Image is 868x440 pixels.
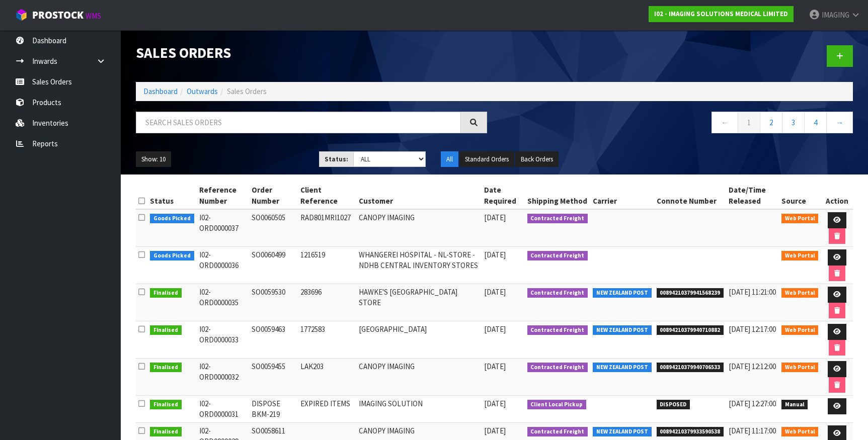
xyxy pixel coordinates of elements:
[298,209,356,247] td: RAD801MRI1027
[482,182,524,209] th: Date Required
[657,288,724,298] span: 00894210379941568239
[298,182,356,209] th: Client Reference
[86,11,101,21] small: WMS
[249,209,298,247] td: SO0060505
[356,209,482,247] td: CANOPY IMAGING
[484,399,506,408] span: [DATE]
[781,288,819,298] span: Web Portal
[298,321,356,359] td: 1772583
[781,363,819,373] span: Web Portal
[527,214,588,224] span: Contracted Freight
[197,321,250,359] td: I02-ORD0000033
[590,182,654,209] th: Carrier
[356,396,482,423] td: IMAGING SOLUTION
[15,9,28,21] img: cube-alt.png
[150,325,182,335] span: Finalised
[187,86,218,96] a: Outwards
[356,321,482,359] td: [GEOGRAPHIC_DATA]
[729,399,776,408] span: [DATE] 12:27:00
[593,427,652,437] span: NEW ZEALAND POST
[150,427,182,437] span: Finalised
[527,400,587,410] span: Client Local Pickup
[593,363,652,373] span: NEW ZEALAND POST
[484,213,506,222] span: [DATE]
[821,182,853,209] th: Action
[484,426,506,435] span: [DATE]
[197,182,250,209] th: Reference Number
[150,363,182,373] span: Finalised
[527,288,588,298] span: Contracted Freight
[356,247,482,284] td: WHANGEREI HOSPITAL - NL-STORE - NDHB CENTRAL INVENTORY STORES
[136,45,487,61] h1: Sales Orders
[150,400,182,410] span: Finalised
[527,325,588,335] span: Contracted Freight
[147,182,197,209] th: Status
[356,182,482,209] th: Customer
[729,362,776,371] span: [DATE] 12:12:00
[249,182,298,209] th: Order Number
[654,182,727,209] th: Connote Number
[298,359,356,396] td: LAK203
[527,427,588,437] span: Contracted Freight
[249,359,298,396] td: SO0059455
[515,151,559,167] button: Back Orders
[249,247,298,284] td: SO0060499
[249,396,298,423] td: DISPOSE BKM-219
[32,9,84,22] span: ProStock
[227,86,267,96] span: Sales Orders
[197,247,250,284] td: I02-ORD0000036
[484,287,506,297] span: [DATE]
[136,151,171,167] button: Show: 10
[657,325,724,335] span: 00894210379940710882
[804,112,827,133] a: 4
[726,182,779,209] th: Date/Time Released
[657,363,724,373] span: 00894210379940706533
[298,284,356,321] td: 283696
[150,214,194,224] span: Goods Picked
[197,284,250,321] td: I02-ORD0000035
[779,182,821,209] th: Source
[822,10,849,20] span: IMAGING
[150,288,182,298] span: Finalised
[441,151,458,167] button: All
[781,251,819,261] span: Web Portal
[729,426,776,435] span: [DATE] 11:17:00
[356,359,482,396] td: CANOPY IMAGING
[826,112,853,133] a: →
[593,288,652,298] span: NEW ZEALAND POST
[143,86,178,96] a: Dashboard
[484,250,506,259] span: [DATE]
[712,112,738,133] a: ←
[525,182,591,209] th: Shipping Method
[657,427,724,437] span: 00894210379933590538
[136,112,461,133] input: Search sales orders
[657,400,690,410] span: DISPOSED
[782,112,805,133] a: 3
[654,10,788,18] strong: I02 - IMAGING SOLUTIONS MEDICAL LIMITED
[298,247,356,284] td: 1216519
[197,396,250,423] td: I02-ORD0000031
[527,363,588,373] span: Contracted Freight
[249,321,298,359] td: SO0059463
[356,284,482,321] td: HAWKE'S [GEOGRAPHIC_DATA] STORE
[760,112,782,133] a: 2
[484,362,506,371] span: [DATE]
[781,325,819,335] span: Web Portal
[249,284,298,321] td: SO0059530
[781,427,819,437] span: Web Portal
[197,359,250,396] td: I02-ORD0000032
[527,251,588,261] span: Contracted Freight
[781,400,808,410] span: Manual
[197,209,250,247] td: I02-ORD0000037
[484,324,506,334] span: [DATE]
[325,155,348,163] strong: Status:
[593,325,652,335] span: NEW ZEALAND POST
[738,112,760,133] a: 1
[502,112,853,136] nav: Page navigation
[298,396,356,423] td: EXPIRED ITEMS
[729,287,776,297] span: [DATE] 11:21:00
[781,214,819,224] span: Web Portal
[150,251,194,261] span: Goods Picked
[459,151,514,167] button: Standard Orders
[729,324,776,334] span: [DATE] 12:17:00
